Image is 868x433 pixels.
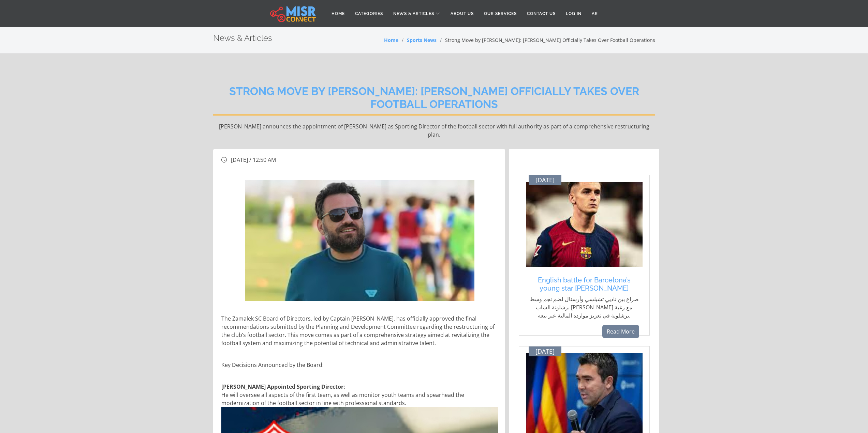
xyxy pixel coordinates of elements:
a: About Us [445,7,479,20]
p: Key Decisions Announced by the Board: [221,361,498,369]
li: Strong Move by [PERSON_NAME]: [PERSON_NAME] Officially Takes Over Football Operations [437,36,655,44]
span: [DATE] [535,176,555,184]
img: جون إدوارد مديرًا رياضيًا جديدًا لنادي الزمالك [245,180,474,301]
a: Contact Us [522,7,561,20]
a: Log in [561,7,587,20]
a: Sports News [407,37,437,43]
h2: Strong Move by [PERSON_NAME]: [PERSON_NAME] Officially Takes Over Football Operations [213,85,655,115]
p: The Zamalek SC Board of Directors, led by Captain [PERSON_NAME], has officially approved the fina... [221,314,498,347]
p: [PERSON_NAME] announces the appointment of [PERSON_NAME] as Sporting Director of the football sec... [213,122,655,139]
a: Read More [602,325,639,338]
strong: [PERSON_NAME] Appointed Sporting Director: [221,383,345,390]
img: main.misr_connect [270,5,316,22]
h2: News & Articles [213,33,272,43]
a: Our Services [479,7,522,20]
span: [DATE] [535,348,555,355]
a: Home [384,37,398,43]
img: مارك كاسادو لاعب وسط برشلونة في ملعب التدريب. [526,182,643,267]
a: News & Articles [388,7,445,20]
a: English battle for Barcelona’s young star [PERSON_NAME] [529,276,639,292]
a: Home [326,7,350,20]
a: AR [587,7,603,20]
a: Categories [350,7,388,20]
span: News & Articles [393,11,434,17]
p: صراع بين ناديي تشيلسي وأرسنال لضم نجم وسط برشلونة الشاب [PERSON_NAME] مع رغبة برشلونة في تعزيز مو... [529,295,639,320]
span: [DATE] / 12:50 AM [231,156,276,164]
